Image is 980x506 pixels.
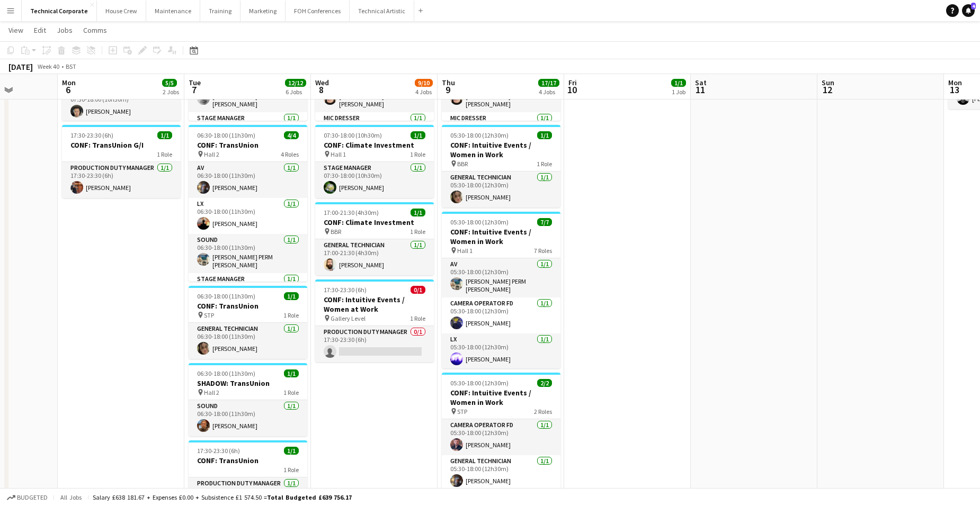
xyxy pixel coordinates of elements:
span: 1/1 [284,292,299,300]
app-job-card: 05:30-18:00 (12h30m)7/7CONF: Intuitive Events / Women in Work Hall 17 RolesAV1/105:30-18:00 (12h3... [442,212,560,368]
app-card-role: LX1/105:30-18:00 (12h30m)[PERSON_NAME] [442,333,560,369]
span: Gallery Level [331,314,366,322]
span: 1/1 [157,131,172,139]
a: View [4,23,28,37]
span: 4/4 [284,131,299,139]
span: Edit [34,25,46,35]
a: Edit [30,23,50,37]
span: 1/1 [537,131,552,139]
app-card-role: Stage Manager1/1 [189,273,307,309]
span: Hall 2 [204,150,219,158]
span: Hall 2 [204,388,219,396]
app-card-role: Mic Dresser1/1 [442,112,560,148]
span: Jobs [57,25,73,35]
button: Technical Artistic [350,1,414,21]
h3: CONF: Intuitive Events / Women in Work [442,227,560,246]
span: Total Budgeted £639 756.17 [267,493,352,501]
span: 12 [820,84,834,96]
span: Week 40 [35,62,61,70]
span: BBR [457,160,468,168]
span: 1 Role [283,311,299,319]
button: Marketing [240,1,286,21]
span: 7 Roles [534,247,552,255]
h3: CONF: Intuitive Events / Women in Work [442,140,560,159]
span: 17:30-23:30 (6h) [324,286,367,294]
h3: CONF: Intuitive Events / Women at Work [315,295,434,314]
div: BST [66,62,76,70]
span: 1 Role [283,466,299,474]
span: 0/1 [411,286,425,294]
app-card-role: General Technician1/105:30-18:00 (12h30m)[PERSON_NAME] [442,455,560,491]
h3: CONF: TransUnion [189,456,307,465]
app-job-card: 06:30-18:00 (11h30m)4/4CONF: TransUnion Hall 24 RolesAV1/106:30-18:00 (11h30m)[PERSON_NAME]LX1/10... [189,125,307,282]
span: 1 Role [410,228,425,236]
span: 1/1 [284,369,299,377]
app-card-role: General Technician1/117:00-21:30 (4h30m)[PERSON_NAME] [315,239,434,275]
h3: CONF: TransUnion [189,301,307,311]
h3: CONF: TransUnion G/I [62,140,181,150]
app-job-card: 06:30-18:00 (11h30m)1/1CONF: TransUnion STP1 RoleGeneral Technician1/106:30-18:00 (11h30m)[PERSON... [189,286,307,359]
span: Hall 1 [457,247,473,255]
span: Fri [568,78,577,87]
span: 1/1 [671,79,686,87]
button: Technical Corporate [22,1,97,21]
span: 5/5 [162,79,177,87]
span: Comms [83,25,107,35]
button: Maintenance [146,1,200,21]
span: 17:00-21:30 (4h30m) [324,209,379,216]
h3: CONF: Climate Investment [315,218,434,227]
span: Mon [948,78,962,87]
span: 4 [971,3,976,10]
div: [DATE] [8,61,33,72]
button: House Crew [97,1,146,21]
span: 13 [947,84,962,96]
app-card-role: Camera Operator FD1/105:30-18:00 (12h30m)[PERSON_NAME] [442,419,560,455]
app-card-role: Mic Dresser1/1 [315,112,434,148]
app-card-role: Sound1/106:30-18:00 (11h30m)[PERSON_NAME] PERM [PERSON_NAME] [189,234,307,273]
span: 2/2 [537,379,552,387]
app-card-role: Production Duty Manager1/117:30-23:30 (6h)[PERSON_NAME] [62,162,181,198]
span: All jobs [58,493,84,501]
app-card-role: Stage Manager1/1 [189,112,307,148]
div: 05:30-18:00 (12h30m)2/2CONF: Intuitive Events / Women in Work STP2 RolesCamera Operator FD1/105:3... [442,373,560,491]
app-job-card: 17:00-21:30 (4h30m)1/1CONF: Climate Investment BBR1 RoleGeneral Technician1/117:00-21:30 (4h30m)[... [315,202,434,275]
a: 4 [962,4,975,17]
div: 2 Jobs [163,88,179,96]
span: STP [204,311,214,319]
div: 17:30-23:30 (6h)1/1CONF: TransUnion G/I1 RoleProduction Duty Manager1/117:30-23:30 (6h)[PERSON_NAME] [62,125,181,198]
span: Thu [442,78,455,87]
div: 1 Job [672,88,685,96]
span: 1 Role [410,150,425,158]
app-card-role: LX1/106:30-18:00 (11h30m)[PERSON_NAME] [189,198,307,234]
app-card-role: Sound1/106:30-18:00 (11h30m)[PERSON_NAME] [189,400,307,436]
span: Tue [189,78,201,87]
app-job-card: 06:30-18:00 (11h30m)1/1SHADOW: TransUnion Hall 21 RoleSound1/106:30-18:00 (11h30m)[PERSON_NAME] [189,363,307,436]
span: 1 Role [410,314,425,322]
div: 6 Jobs [286,88,306,96]
button: FOH Conferences [286,1,350,21]
h3: SHADOW: TransUnion [189,378,307,388]
app-job-card: 07:30-18:00 (10h30m)1/1CONF: Climate Investment Hall 11 RoleStage Manager1/107:30-18:00 (10h30m)[... [315,125,434,198]
app-card-role: Stage Manager1/107:30-18:00 (10h30m)[PERSON_NAME] [315,162,434,198]
a: Comms [79,23,111,37]
app-job-card: 17:30-23:30 (6h)0/1CONF: Intuitive Events / Women at Work Gallery Level1 RoleProduction Duty Mana... [315,279,434,362]
span: 8 [314,84,329,96]
span: 06:30-18:00 (11h30m) [197,292,255,300]
app-card-role: Sound1/107:30-18:00 (10h30m)[PERSON_NAME] [62,86,181,122]
span: Hall 1 [331,150,346,158]
span: Sun [822,78,834,87]
span: 9 [440,84,455,96]
app-card-role: General Technician1/106:30-18:00 (11h30m)[PERSON_NAME] [189,323,307,359]
app-card-role: General Technician1/105:30-18:00 (12h30m)[PERSON_NAME] [442,171,560,207]
span: 9/10 [415,79,433,87]
span: 12/12 [285,79,306,87]
span: 7 [187,84,201,96]
div: 4 Jobs [415,88,432,96]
